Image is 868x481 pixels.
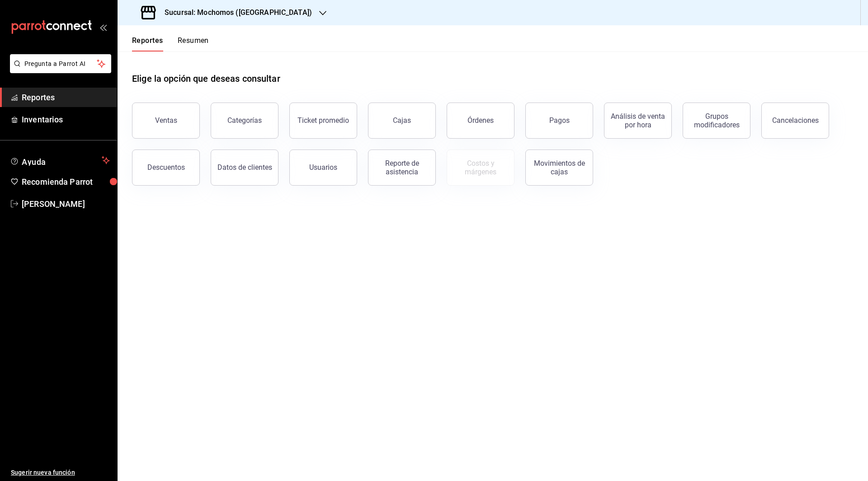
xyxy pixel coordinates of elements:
[132,103,200,139] button: Ventas
[178,36,209,51] button: Resumen
[761,103,829,139] button: Cancelaciones
[447,149,514,186] button: Contrata inventarios para ver este reporte
[604,103,672,139] button: Análisis de venta por hora
[531,159,587,176] div: Movimientos de cajas
[11,468,110,477] span: Sugerir nueva función
[157,7,312,18] h3: Sucursal: Mochomos ([GEOGRAPHIC_DATA])
[217,163,272,172] div: Datos de clientes
[132,36,163,51] button: Reportes
[24,59,97,69] span: Pregunta a Parrot AI
[447,103,514,139] button: Órdenes
[22,113,110,126] span: Inventarios
[132,72,280,85] h1: Elige la opción que deseas consultar
[689,112,745,129] div: Grupos modificadores
[211,149,278,186] button: Datos de clientes
[525,149,593,186] button: Movimientos de cajas
[6,65,111,75] a: Pregunta a Parrot AI
[289,149,357,186] button: Usuarios
[132,149,200,186] button: Descuentos
[99,23,107,31] button: open_drawer_menu
[374,159,430,176] div: Reporte de asistencia
[227,116,262,125] div: Categorías
[467,116,494,125] div: Órdenes
[549,116,570,125] div: Pagos
[368,103,436,139] button: Cajas
[22,91,110,103] span: Reportes
[683,103,750,139] button: Grupos modificadores
[297,116,349,125] div: Ticket promedio
[22,176,110,188] span: Recomienda Parrot
[132,36,209,51] div: navigation tabs
[772,116,819,125] div: Cancelaciones
[22,198,110,210] span: [PERSON_NAME]
[211,103,278,139] button: Categorías
[10,54,111,73] button: Pregunta a Parrot AI
[289,103,357,139] button: Ticket promedio
[525,103,593,139] button: Pagos
[22,155,98,166] span: Ayuda
[155,116,177,125] div: Ventas
[453,159,509,176] div: Costos y márgenes
[309,163,337,172] div: Usuarios
[368,149,436,186] button: Reporte de asistencia
[393,116,411,125] div: Cajas
[610,112,666,129] div: Análisis de venta por hora
[147,163,185,172] div: Descuentos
